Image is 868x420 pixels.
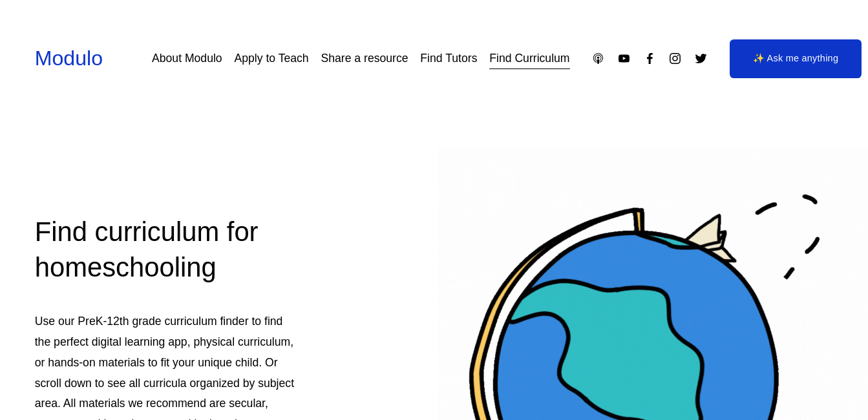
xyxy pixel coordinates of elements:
[35,47,103,70] a: Modulo
[668,52,682,65] a: Instagram
[617,52,631,65] a: YouTube
[591,52,605,65] a: Apple Podcasts
[730,39,862,78] a: ✨ Ask me anything
[420,47,477,70] a: Find Tutors
[694,52,708,65] a: Twitter
[321,47,408,70] a: Share a resource
[152,47,222,70] a: About Modulo
[489,47,569,70] a: Find Curriculum
[234,47,308,70] a: Apply to Teach
[643,52,657,65] a: Facebook
[35,215,297,286] h2: Find curriculum for homeschooling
